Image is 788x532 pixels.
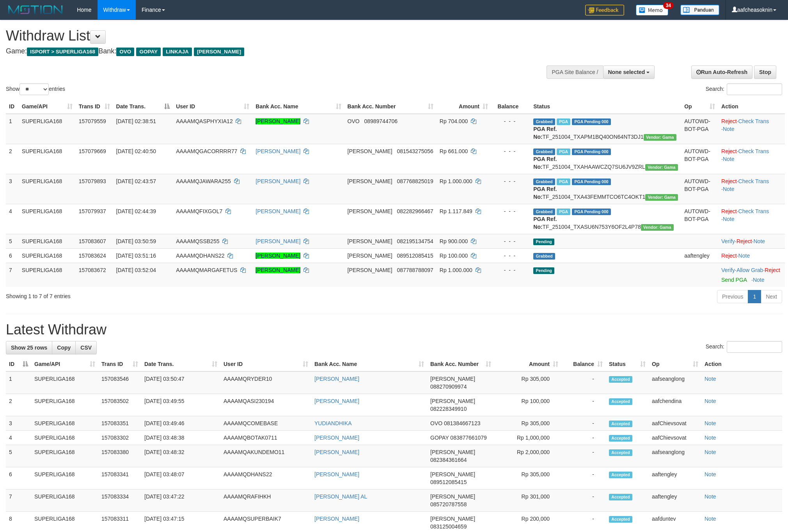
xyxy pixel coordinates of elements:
[6,263,19,287] td: 7
[6,371,31,394] td: 1
[31,467,98,490] td: SUPERLIGA168
[427,357,494,371] th: Bank Acc. Number: activate to sort column ascending
[31,394,98,416] td: SUPERLIGA168
[494,266,527,274] div: - - -
[430,384,467,390] span: Copy 088270909974 to clipboard
[663,2,674,9] span: 34
[141,490,220,512] td: [DATE] 03:47:22
[256,208,300,214] a: [PERSON_NAME]
[31,490,98,512] td: SUPERLIGA168
[176,238,219,244] span: AAAAMQSSB255
[348,178,392,184] span: [PERSON_NAME]
[645,194,678,201] span: Vendor URL: https://trx31.1velocity.biz
[533,156,557,170] b: PGA Ref. No:
[314,420,352,426] a: YUDIANDHIKA
[738,148,769,154] a: Check Trans
[27,48,98,56] span: ISPORT > SUPERLIGA168
[76,99,113,114] th: Trans ID: activate to sort column ascending
[494,117,527,125] div: - - -
[430,471,475,477] span: [PERSON_NAME]
[649,357,701,371] th: Op: activate to sort column ascending
[561,431,606,445] td: -
[748,290,761,303] a: 1
[98,371,141,394] td: 157083546
[681,99,718,114] th: Op: activate to sort column ascending
[718,99,785,114] th: Action
[723,126,735,132] a: Note
[364,118,398,124] span: Copy 08989744706 to clipboard
[19,263,76,287] td: SUPERLIGA168
[348,238,392,244] span: [PERSON_NAME]
[440,178,472,184] span: Rp 1.000.000
[348,253,392,259] span: [PERSON_NAME]
[116,48,134,56] span: OVO
[572,118,611,125] span: PGA Pending
[721,238,735,244] a: Verify
[645,164,678,171] span: Vendor URL: https://trx31.1velocity.biz
[705,376,716,382] a: Note
[314,398,359,404] a: [PERSON_NAME]
[561,357,606,371] th: Balance: activate to sort column ascending
[430,457,467,463] span: Copy 082384361664 to clipboard
[11,345,47,351] span: Show 25 rows
[717,290,748,303] a: Previous
[80,345,92,351] span: CSV
[116,178,156,184] span: [DATE] 02:43:57
[176,208,222,214] span: AAAAMQFIXGOL7
[727,83,782,95] input: Search:
[98,416,141,431] td: 157083351
[430,479,467,485] span: Copy 089512085415 to clipboard
[718,234,785,248] td: · ·
[561,394,606,416] td: -
[649,490,701,512] td: aaftengley
[6,28,518,44] h1: Withdraw List
[644,134,676,141] span: Vendor URL: https://trx31.1velocity.biz
[397,178,433,184] span: Copy 087768825019 to clipboard
[31,416,98,431] td: SUPERLIGA168
[79,267,106,273] span: 157083672
[141,357,220,371] th: Date Trans.: activate to sort column ascending
[721,253,737,259] a: Reject
[256,267,300,273] a: [PERSON_NAME]
[98,431,141,445] td: 157083302
[314,471,359,477] a: [PERSON_NAME]
[6,289,323,300] div: Showing 1 to 7 of 7 entries
[176,178,231,184] span: AAAAMQJAWARA255
[348,267,392,273] span: [PERSON_NAME]
[494,207,527,215] div: - - -
[727,341,782,353] input: Search:
[348,208,392,214] span: [PERSON_NAME]
[494,394,561,416] td: Rp 100,000
[718,174,785,204] td: · ·
[721,277,747,283] a: Send PGA
[314,376,359,382] a: [PERSON_NAME]
[163,48,192,56] span: LINKAJA
[561,467,606,490] td: -
[173,99,252,114] th: User ID: activate to sort column ascending
[561,490,606,512] td: -
[437,99,491,114] th: Amount: activate to sort column ascending
[494,357,561,371] th: Amount: activate to sort column ascending
[79,238,106,244] span: 157083607
[440,208,472,214] span: Rp 1.117.849
[6,416,31,431] td: 3
[220,467,311,490] td: AAAAMQDHANS22
[738,178,769,184] a: Check Trans
[256,253,300,259] a: [PERSON_NAME]
[557,118,570,125] span: Marked by aafandaneth
[557,209,570,215] span: Marked by aafandaneth
[220,394,311,416] td: AAAAMQASI230194
[440,238,468,244] span: Rp 900.000
[721,178,737,184] a: Reject
[397,238,433,244] span: Copy 082195134754 to clipboard
[6,174,19,204] td: 3
[609,494,632,500] span: Accepted
[6,322,782,338] h1: Latest Withdraw
[430,435,449,441] span: GOPAY
[256,178,300,184] a: [PERSON_NAME]
[79,178,106,184] span: 157079893
[52,341,76,354] a: Copy
[31,445,98,467] td: SUPERLIGA168
[723,216,735,222] a: Note
[220,490,311,512] td: AAAAMQRAFIHKH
